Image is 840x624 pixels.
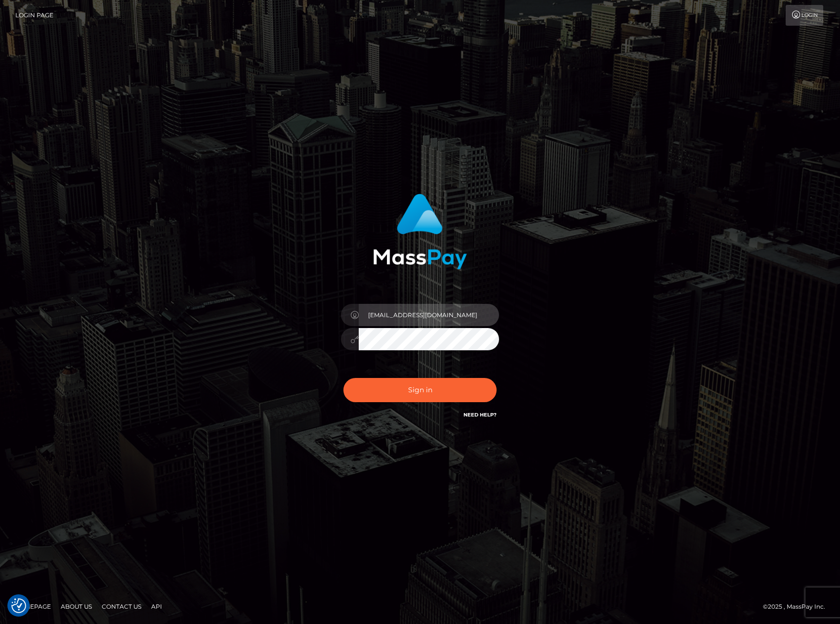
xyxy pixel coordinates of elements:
div: © 2025 , MassPay Inc. [763,601,833,612]
a: Need Help? [463,412,497,418]
img: MassPay Login [373,194,467,269]
a: Contact Us [98,599,145,614]
a: Login [786,5,823,26]
a: API [147,599,166,614]
input: Username... [359,304,499,326]
a: About Us [57,599,96,614]
button: Sign in [343,378,497,402]
a: Login Page [15,5,53,26]
img: Revisit consent button [11,598,26,613]
a: Homepage [11,599,55,614]
button: Consent Preferences [11,598,26,613]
